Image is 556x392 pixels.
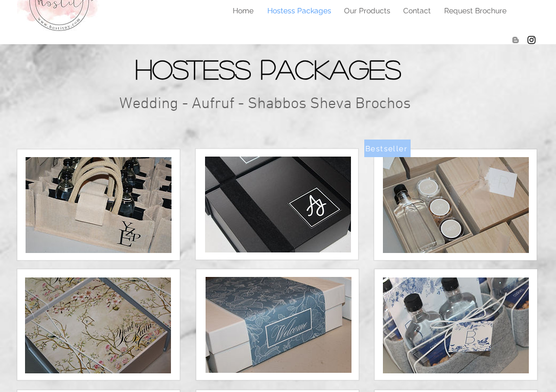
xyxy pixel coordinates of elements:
[510,35,521,45] img: Blogger
[262,3,337,19] p: Hostess Packages
[383,157,529,253] img: IMG_2357.JPG
[439,3,512,19] p: Request Brochure
[364,140,411,157] button: Bestseller
[510,35,537,45] ul: Social Bar
[206,277,351,373] img: IMG_9668.JPG
[25,277,171,373] img: IMG_0212.JPG
[227,3,259,19] p: Home
[339,3,396,19] p: Our Products
[398,3,436,19] p: Contact
[526,35,537,45] img: Hostitny
[119,94,425,114] h2: Wedding - Aufruf - Shabbos Sheva Brochos
[260,3,337,19] a: Hostess Packages
[396,3,437,19] a: Contact
[225,3,260,19] a: Home
[205,157,351,252] img: IMG_8953.JPG
[437,3,513,19] a: Request Brochure
[337,3,396,19] a: Our Products
[365,144,407,153] span: Bestseller
[26,157,171,253] img: IMG_0565.JPG
[135,55,401,82] span: Hostess Packages
[383,277,529,373] img: IMG_9745.JPG
[66,3,513,19] nav: Site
